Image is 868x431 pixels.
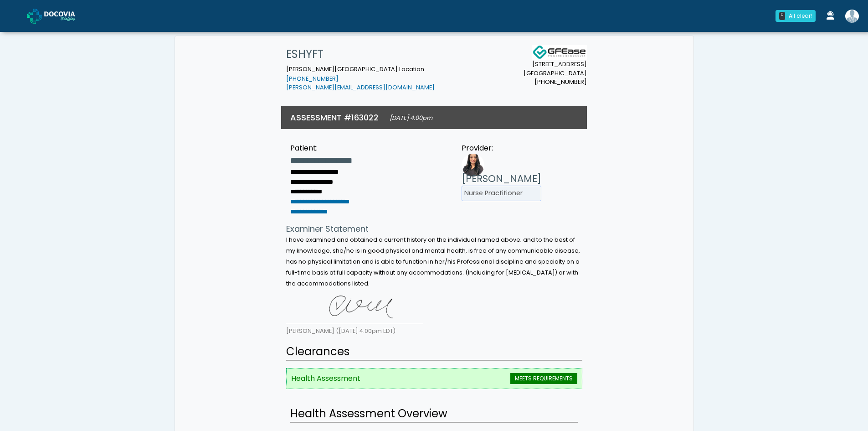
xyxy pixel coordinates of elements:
a: Docovia [27,1,90,31]
small: [DATE] 4:00pm [390,114,432,122]
h2: Health Assessment Overview [290,405,578,423]
h3: ASSESSMENT #163022 [290,112,379,123]
img: Docovia [27,9,42,24]
div: All clear! [789,12,812,20]
div: Provider: [462,143,541,154]
a: 0 All clear! [770,6,821,26]
div: 0 [779,12,785,20]
span: MEETS REQUIREMENTS [510,373,577,384]
small: [STREET_ADDRESS] [GEOGRAPHIC_DATA] [PHONE_NUMBER] [524,60,587,86]
h1: ESHYFT [286,45,435,63]
small: I have examined and obtained a current history on the individual named above; and to the best of ... [286,236,580,287]
img: Provider image [462,154,484,177]
img: +EKqpLAAAABklEQVQDAG69xSu6LFxWAAAAAElFTkSuQmCC [286,292,423,324]
small: [PERSON_NAME] ([DATE] 4:00pm EDT) [286,327,395,335]
img: Shakerra Crippen [845,10,859,23]
h4: Examiner Statement [286,224,582,234]
h2: Clearances [286,343,582,361]
div: Patient: [290,143,352,154]
li: Health Assessment [286,368,582,389]
img: Docovia [44,11,90,21]
img: Docovia Staffing Logo [532,45,587,60]
a: [PERSON_NAME][EMAIL_ADDRESS][DOMAIN_NAME] [286,83,435,91]
small: [PERSON_NAME][GEOGRAPHIC_DATA] Location [286,65,435,92]
h3: [PERSON_NAME] [462,172,541,186]
a: [PHONE_NUMBER] [286,75,339,83]
li: Nurse Practitioner [462,186,541,201]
